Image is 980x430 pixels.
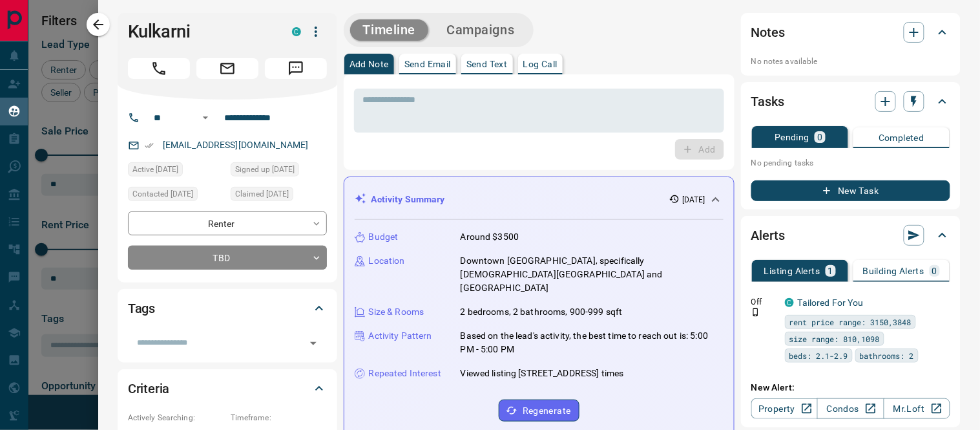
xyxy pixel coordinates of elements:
[751,225,785,246] h2: Alerts
[461,230,519,244] p: Around $3500
[751,220,950,251] div: Alerts
[231,162,327,180] div: Tue May 21 2024
[860,349,914,362] span: bathrooms: 2
[863,266,924,275] p: Building Alerts
[751,398,818,419] a: Property
[789,332,880,345] span: size range: 810,1098
[789,349,848,362] span: beds: 2.1-2.9
[751,17,950,48] div: Notes
[128,162,224,180] div: Sun Oct 12 2025
[235,163,295,176] span: Signed up [DATE]
[461,329,724,356] p: Based on the lead's activity, the best time to reach out is: 5:00 PM - 5:00 PM
[231,412,327,424] p: Timeframe:
[751,22,785,43] h2: Notes
[461,254,724,295] p: Downtown [GEOGRAPHIC_DATA], specifically [DEMOGRAPHIC_DATA][GEOGRAPHIC_DATA] and [GEOGRAPHIC_DATA]
[198,110,213,125] button: Open
[798,297,864,308] a: Tailored For You
[196,58,258,79] span: Email
[775,133,809,142] p: Pending
[369,230,399,244] p: Budget
[235,188,289,200] span: Claimed [DATE]
[128,187,224,205] div: Sun Oct 12 2025
[369,367,441,380] p: Repeated Interest
[163,140,309,150] a: [EMAIL_ADDRESS][DOMAIN_NAME]
[751,381,950,394] p: New Alert:
[231,187,327,205] div: Sun Oct 12 2025
[433,19,527,41] button: Campaigns
[369,329,432,343] p: Activity Pattern
[751,153,950,173] p: No pending tasks
[932,266,937,275] p: 0
[349,59,389,69] p: Add Note
[128,58,190,79] span: Call
[523,59,558,69] p: Log Call
[884,398,950,419] a: Mr.Loft
[369,254,405,268] p: Location
[682,194,705,206] p: [DATE]
[145,141,154,150] svg: Email Verified
[499,400,579,422] button: Regenerate
[751,296,777,308] p: Off
[461,367,624,380] p: Viewed listing [STREET_ADDRESS] times
[132,188,193,200] span: Contacted [DATE]
[828,266,833,275] p: 1
[879,133,924,142] p: Completed
[751,308,760,317] svg: Push Notification Only
[751,180,950,201] button: New Task
[292,27,301,36] div: condos.ca
[764,266,820,275] p: Listing Alerts
[817,398,884,419] a: Condos
[466,59,508,69] p: Send Text
[369,305,424,319] p: Size & Rooms
[751,56,950,67] p: No notes available
[751,91,784,112] h2: Tasks
[304,334,322,352] button: Open
[265,58,327,79] span: Message
[350,19,429,41] button: Timeline
[751,86,950,117] div: Tasks
[128,412,224,424] p: Actively Searching:
[128,21,273,42] h1: Kulkarni
[132,163,178,176] span: Active [DATE]
[817,133,822,142] p: 0
[785,298,794,307] div: condos.ca
[789,316,912,328] span: rent price range: 3150,3848
[128,378,170,399] h2: Criteria
[404,59,451,69] p: Send Email
[128,298,155,319] h2: Tags
[128,246,327,270] div: TBD
[128,293,327,324] div: Tags
[128,211,327,235] div: Renter
[128,373,327,404] div: Criteria
[461,305,623,319] p: 2 bedrooms, 2 bathrooms, 900-999 sqft
[371,193,445,206] p: Activity Summary
[355,188,724,211] div: Activity Summary[DATE]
